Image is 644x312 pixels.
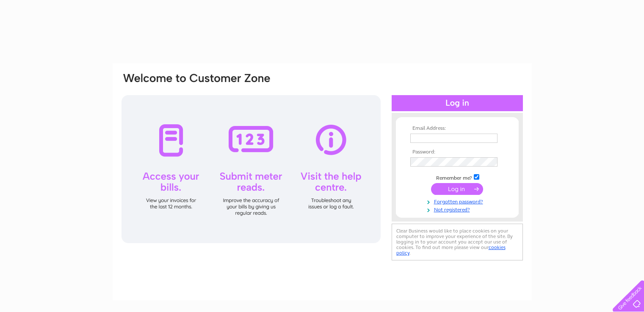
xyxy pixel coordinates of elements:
input: Submit [431,183,483,195]
a: Not registered? [410,205,506,213]
th: Password: [408,149,506,155]
th: Email Address: [408,126,506,131]
a: Forgotten password? [410,197,506,205]
a: cookies policy [396,244,506,256]
td: Remember me? [408,173,506,181]
div: Clear Business would like to place cookies on your computer to improve your experience of the sit... [392,224,523,260]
